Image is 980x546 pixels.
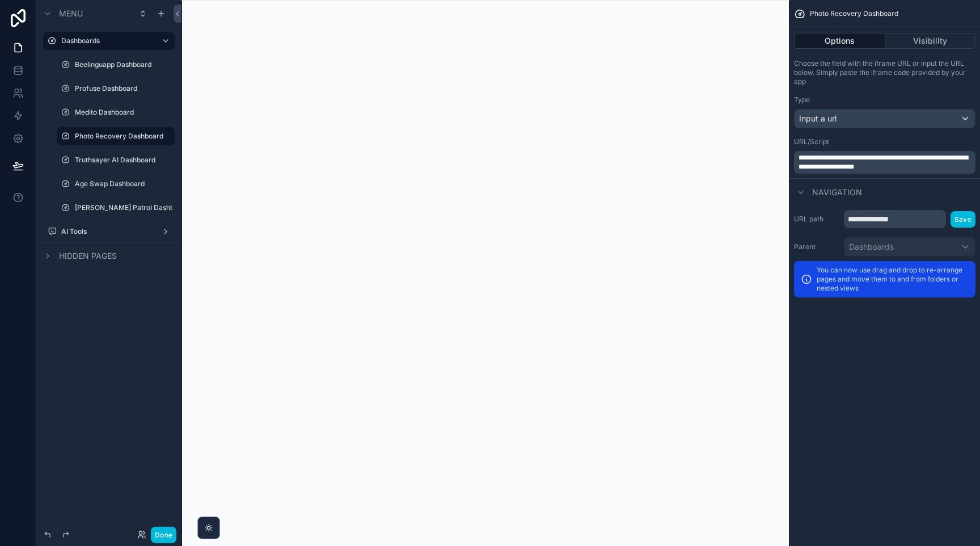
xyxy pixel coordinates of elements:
p: Choose the field with the iframe URL or input the URL below. Simply paste the iframe code provide... [794,59,975,86]
label: Beelinguapp Dashboard [75,60,168,69]
label: Parent [794,242,839,251]
label: URL/Script [794,137,829,146]
button: Done [151,527,176,543]
button: Visibility [885,33,976,49]
label: [PERSON_NAME] Patrol Dashboard [75,203,172,212]
label: URL path [794,215,839,224]
div: scrollable content [794,151,975,174]
button: Input a url [794,109,975,128]
label: Age Swap Dashboard [75,179,168,188]
button: Options [794,33,885,49]
label: Photo Recovery Dashboard [75,132,168,141]
label: Medito Dashboard [75,108,168,117]
button: Save [951,211,975,228]
span: Navigation [812,187,862,198]
button: Dashboards [844,237,975,257]
span: Menu [59,8,83,19]
label: Dashboards [61,36,152,45]
span: Dashboards [849,241,894,253]
span: Hidden pages [59,250,117,262]
label: Profuse Dashboard [75,84,168,93]
span: Input a url [799,113,837,124]
span: Photo Recovery Dashboard [810,9,898,18]
p: You can now use drag and drop to re-arrange pages and move them to and from folders or nested views [817,266,969,293]
label: Type [794,95,810,104]
label: AI Tools [61,227,152,236]
label: Truthsayer AI Dashboard [75,156,168,165]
